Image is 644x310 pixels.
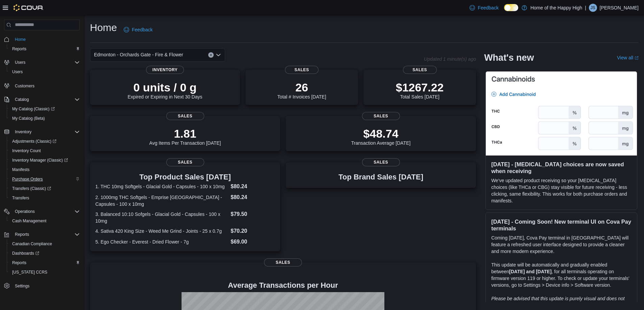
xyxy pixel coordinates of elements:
span: Purchase Orders [9,175,80,183]
h3: Top Product Sales [DATE] [95,173,275,181]
button: Cash Management [7,216,82,226]
a: Purchase Orders [9,175,46,183]
span: Cash Management [12,218,46,224]
span: Reports [12,260,26,265]
a: Manifests [9,166,32,174]
button: Transfers [7,193,82,203]
span: My Catalog (Beta) [9,114,80,122]
button: Home [1,34,82,44]
a: My Catalog (Beta) [9,114,48,122]
span: Edmonton - Orchards Gate - Fire & Flower [94,51,183,59]
span: Reports [12,46,26,52]
span: Inventory Manager (Classic) [9,156,80,164]
h4: Average Transactions per Hour [95,281,471,289]
dt: 4. Sativa 420 King Size - Weed Me Grind - Joints - 25 x 0.7g [95,228,228,234]
span: My Catalog (Beta) [12,116,45,121]
span: Canadian Compliance [12,241,52,247]
span: Transfers (Classic) [12,186,51,191]
a: Transfers (Classic) [9,185,54,193]
h3: Top Brand Sales [DATE] [338,173,423,181]
span: Users [12,69,23,75]
span: Users [12,58,80,66]
span: Reports [9,45,80,53]
h3: [DATE] - Coming Soon! New terminal UI on Cova Pay terminals [491,218,631,232]
button: Settings [1,281,82,291]
button: Reports [12,230,32,238]
span: Operations [15,209,35,214]
span: Reports [15,232,29,237]
span: Washington CCRS [9,268,80,276]
div: Expired or Expiring in Next 30 Days [128,81,202,100]
a: Settings [12,282,32,290]
a: Customers [12,82,37,90]
span: Customers [15,83,34,89]
span: Operations [12,207,80,216]
span: Adjustments (Classic) [12,139,56,144]
span: Feedback [132,26,152,33]
a: Dashboards [9,249,42,257]
span: Users [15,60,25,65]
span: Feedback [478,4,498,11]
a: My Catalog (Classic) [7,104,82,114]
button: Canadian Compliance [7,239,82,249]
em: Please be advised that this update is purely visual and does not impact payment functionality. [491,296,625,308]
a: Cash Management [9,217,49,225]
span: Reports [9,259,80,267]
button: Inventory Count [7,146,82,156]
a: Adjustments (Classic) [9,137,59,145]
button: Users [12,58,28,66]
span: My Catalog (Classic) [12,106,55,112]
dd: $70.20 [231,227,275,235]
span: Sales [264,258,302,266]
p: $48.74 [351,127,411,140]
p: Coming [DATE], Cova Pay terminal in [GEOGRAPHIC_DATA] will feature a refreshed user interface des... [491,234,631,255]
button: Customers [1,81,82,90]
p: | [585,4,586,12]
p: This update will be automatically and gradually enabled between , for all terminals operating on ... [491,261,631,288]
span: Inventory [15,129,31,135]
span: Sales [166,112,204,120]
span: Manifests [12,167,29,172]
span: Users [9,68,80,76]
span: My Catalog (Classic) [9,105,80,113]
span: Catalog [15,97,29,102]
button: Users [1,58,82,67]
button: Reports [7,258,82,267]
span: Inventory Manager (Classic) [12,158,68,163]
a: View allExternal link [617,55,639,60]
dt: 3. Balanced 10:10 Sofgels - Glacial Gold - Capsules - 100 x 10mg [95,211,228,224]
span: Sales [362,158,400,166]
p: 1.81 [149,127,221,140]
button: Purchase Orders [7,174,82,184]
strong: [DATE] and [DATE] [509,269,551,274]
dt: 2. 1000mg THC Softgels - Emprise [GEOGRAPHIC_DATA] - Capsules - 100 x 10mg [95,194,228,207]
dd: $80.24 [231,193,275,201]
span: Home [12,35,80,44]
span: Sales [403,66,437,74]
input: Dark Mode [504,4,518,11]
span: Inventory Count [9,147,80,155]
span: Dashboards [12,251,39,256]
a: [US_STATE] CCRS [9,268,50,276]
dd: $80.24 [231,182,275,191]
p: $1267.22 [396,81,444,94]
div: Transaction Average [DATE] [351,127,411,146]
p: Home of the Happy High [530,4,582,12]
a: Transfers (Classic) [7,184,82,193]
button: Inventory [1,127,82,137]
button: Catalog [12,95,31,104]
button: Users [7,67,82,77]
span: Transfers [9,194,80,202]
p: 0 units / 0 g [128,81,202,94]
img: Cova [14,4,44,11]
button: My Catalog (Beta) [7,114,82,123]
a: My Catalog (Classic) [9,105,57,113]
a: Users [9,68,25,76]
div: Jesse Singh [589,4,597,12]
div: Total # Invoices [DATE] [277,81,326,100]
p: Updated 1 minute(s) ago [424,56,476,62]
span: JS [591,4,595,12]
span: Transfers (Classic) [9,185,80,193]
a: Feedback [467,1,501,15]
div: Total Sales [DATE] [396,81,444,100]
